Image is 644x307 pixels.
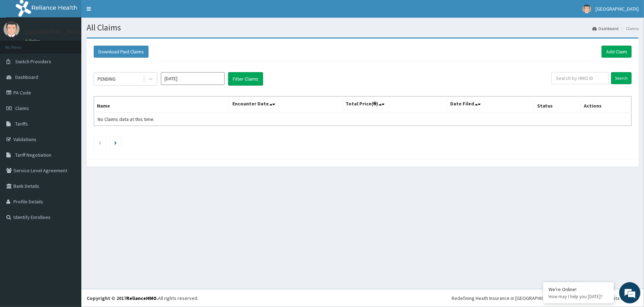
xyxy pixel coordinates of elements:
strong: Copyright © 2017 . [87,295,158,301]
footer: All rights reserved. [81,289,644,307]
input: Select Month and Year [161,72,225,85]
li: Claims [619,25,639,31]
span: No Claims data at this time. [98,116,155,122]
h1: All Claims [87,23,639,32]
span: Dashboard [15,74,38,80]
span: We're online! [41,89,98,161]
div: PENDING [98,75,116,82]
th: Name [94,97,230,113]
th: Date Filed [447,97,534,113]
th: Actions [581,97,632,113]
span: Claims [15,105,29,111]
img: User Image [582,5,591,13]
th: Encounter Date [229,97,342,113]
input: Search [611,72,632,84]
span: Tariffs [15,121,28,127]
div: We're Online! [549,286,609,292]
input: Search by HMO ID [551,72,609,84]
a: Online [25,39,42,44]
th: Status [534,97,581,113]
div: Redefining Heath Insurance in [GEOGRAPHIC_DATA] using Telemedicine and Data Science! [452,295,639,302]
div: Chat with us now [37,40,119,49]
img: User Image [4,21,19,37]
span: [GEOGRAPHIC_DATA] [596,6,639,12]
p: How may I help you today? [549,294,609,300]
a: Add Claim [602,46,632,58]
th: Total Price(₦) [342,97,447,113]
a: Dashboard [592,25,619,31]
button: Download Paid Claims [94,46,149,58]
div: Minimize live chat window [116,4,133,21]
span: Switch Providers [15,58,51,65]
a: Previous page [98,139,101,146]
button: Filter Claims [228,72,263,86]
a: RelianceHMO [126,295,157,301]
a: Next page [114,139,117,146]
span: Tariff Negotiation [15,152,51,158]
img: d_794563401_company_1708531726252_794563401 [13,35,29,53]
textarea: Type your message and hit 'Enter' [4,193,135,218]
p: [GEOGRAPHIC_DATA] [25,29,83,35]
